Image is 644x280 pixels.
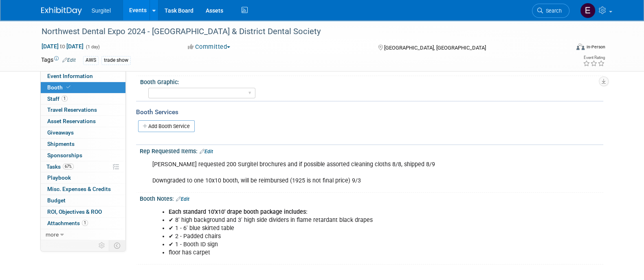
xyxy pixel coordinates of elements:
[41,82,125,93] a: Booth
[169,216,509,224] li: ✔ 8' high background and 3' high side dividers in flame retardant black drapes
[169,232,509,241] li: ✔ 2 - Padded chairs
[41,127,125,138] a: Giveaways
[140,193,603,203] div: Booth Notes:
[41,229,125,240] a: more
[63,163,74,169] span: 67%
[62,96,68,102] span: 1
[83,56,99,65] div: AWS
[41,43,84,50] span: [DATE] [DATE]
[185,43,233,51] button: Committed
[41,93,125,104] a: Staff1
[576,43,585,50] img: Format-Inperson.png
[95,240,109,251] td: Personalize Event Tab Strip
[47,141,75,147] span: Shipments
[39,24,557,39] div: Northwest Dental Expo 2024 - [GEOGRAPHIC_DATA] & District Dental Society
[41,218,125,229] a: Attachments1
[41,172,125,183] a: Playbook
[169,241,509,249] li: ✔ 1 - Booth ID sign
[47,186,111,192] span: Misc. Expenses & Credits
[169,208,308,215] b: Each standard 10'x10' drape booth package includes:
[200,149,213,154] a: Edit
[543,8,562,14] span: Search
[532,4,569,18] a: Search
[47,220,88,226] span: Attachments
[92,7,111,14] span: Surgitel
[41,71,125,82] a: Event Information
[580,3,596,18] img: Event Coordinator
[136,108,603,117] div: Booth Services
[47,106,97,113] span: Travel Reservations
[47,118,96,124] span: Asset Reservations
[46,163,74,170] span: Tasks
[47,84,72,91] span: Booth
[47,129,74,136] span: Giveaways
[47,152,82,158] span: Sponsorships
[140,145,603,156] div: Rep Requested Items:
[41,56,76,65] td: Tags
[140,76,600,86] div: Booth Graphic:
[82,220,88,226] span: 1
[62,57,76,63] a: Edit
[47,73,93,79] span: Event Information
[521,42,605,54] div: Event Format
[169,249,509,257] li: floor has carpet
[582,56,604,60] div: Event Rating
[41,184,125,195] a: Misc. Expenses & Credits
[66,85,70,89] i: Booth reservation complete
[41,7,82,15] img: ExhibitDay
[41,195,125,206] a: Budget
[47,208,102,215] span: ROI, Objectives & ROO
[101,56,131,65] div: trade show
[47,96,68,102] span: Staff
[41,116,125,127] a: Asset Reservations
[41,150,125,161] a: Sponsorships
[85,44,100,50] span: (1 day)
[109,240,125,251] td: Toggle Event Tabs
[41,139,125,150] a: Shipments
[138,120,195,132] a: Add Booth Service
[176,196,189,202] a: Edit
[46,231,59,238] span: more
[47,197,66,204] span: Budget
[47,174,71,181] span: Playbook
[41,206,125,217] a: ROI, Objectives & ROO
[59,43,66,50] span: to
[169,224,509,232] li: ✔ 1 - 6' blue skirted table
[147,156,514,189] div: [PERSON_NAME] requested 200 Surgitel brochures and if possible assorted cleaning cloths 8/8, ship...
[586,44,605,50] div: In-Person
[384,45,486,51] span: [GEOGRAPHIC_DATA], [GEOGRAPHIC_DATA]
[41,104,125,115] a: Travel Reservations
[41,161,125,172] a: Tasks67%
